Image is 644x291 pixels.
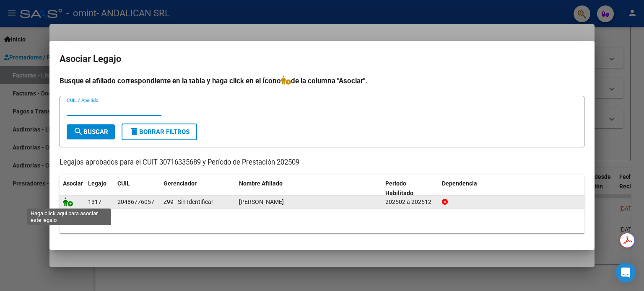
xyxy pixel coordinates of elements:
[117,197,154,207] div: 20486776057
[85,175,114,202] datatable-header-cell: Legajo
[122,124,197,140] button: Borrar Filtros
[160,175,236,202] datatable-header-cell: Gerenciador
[439,175,585,202] datatable-header-cell: Dependencia
[129,128,190,136] span: Borrar Filtros
[73,126,83,136] mat-icon: search
[73,128,108,136] span: Buscar
[60,75,584,86] h4: Busque el afiliado correspondiente en la tabla y haga click en el ícono de la columna "Asociar".
[129,126,139,136] mat-icon: delete
[164,180,197,187] span: Gerenciador
[88,180,106,187] span: Legajo
[615,263,636,283] div: Open Intercom Messenger
[239,180,283,187] span: Nombre Afiliado
[60,157,584,168] p: Legajos aprobados para el CUIT 30716335689 y Período de Prestación 202509
[88,198,101,205] span: 1317
[63,180,83,187] span: Asociar
[442,180,477,187] span: Dependencia
[60,51,584,67] h2: Asociar Legajo
[382,175,439,202] datatable-header-cell: Periodo Habilitado
[236,175,382,202] datatable-header-cell: Nombre Afiliado
[117,180,130,187] span: CUIL
[67,124,115,139] button: Buscar
[164,198,213,205] span: Z99 - Sin Identificar
[60,212,584,233] div: 1 registros
[114,175,160,202] datatable-header-cell: CUIL
[60,175,85,202] datatable-header-cell: Asociar
[385,180,413,196] span: Periodo Habilitado
[239,198,284,205] span: ECHEVARRIA DITRI TOMAS
[385,197,435,207] div: 202502 a 202512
